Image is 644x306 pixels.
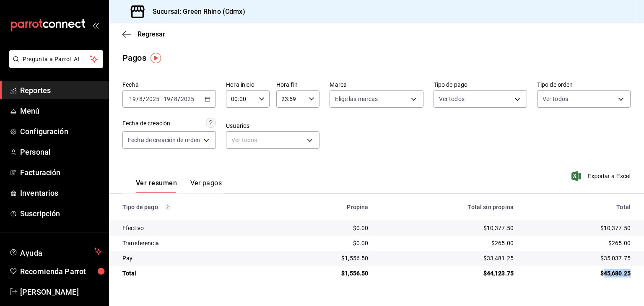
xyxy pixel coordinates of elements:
div: Tipo de pago [122,204,270,210]
h3: Sucursal: Green Rhino (Cdmx) [146,7,245,17]
button: Ver pagos [190,179,222,193]
span: / [143,96,145,102]
div: $0.00 [283,224,369,232]
label: Fecha [122,82,216,88]
div: Pay [122,254,270,262]
div: $1,556.50 [283,254,369,262]
label: Hora inicio [226,82,270,88]
div: Total [527,204,631,210]
button: Regresar [122,30,165,38]
span: [PERSON_NAME] [20,286,102,298]
label: Tipo de pago [434,82,527,88]
div: navigation tabs [136,179,222,193]
div: Efectivo [122,224,270,232]
input: -- [139,96,143,102]
div: Transferencia [122,239,270,247]
input: -- [129,96,136,102]
span: / [171,96,173,102]
span: Ver todos [543,95,568,103]
span: Ayuda [20,246,91,257]
div: $45,680.25 [527,269,631,277]
div: Pagos [122,52,146,64]
div: Fecha de creación [122,119,170,128]
div: Ver todos [226,131,319,149]
span: Fecha de creación de orden [128,136,200,144]
span: Menú [20,105,102,117]
button: open_drawer_menu [92,22,99,29]
div: Total sin propina [382,204,514,210]
span: Regresar [138,30,165,38]
span: Elige las marcas [335,95,378,103]
button: Exportar a Excel [573,171,631,181]
span: / [178,96,180,102]
button: Ver resumen [136,179,177,193]
svg: Los pagos realizados con Pay y otras terminales son montos brutos. [165,204,171,210]
span: / [136,96,139,102]
span: Facturación [20,167,102,178]
img: Tooltip marker [151,53,161,63]
input: -- [163,96,171,102]
div: $35,037.75 [527,254,631,262]
span: Configuración [20,126,102,137]
label: Usuarios [226,123,319,129]
label: Hora fin [276,82,320,88]
span: Personal [20,146,102,158]
div: $265.00 [527,239,631,247]
span: Recomienda Parrot [20,266,102,277]
div: $33,481.25 [382,254,514,262]
input: -- [174,96,178,102]
span: Suscripción [20,208,102,219]
div: $0.00 [283,239,369,247]
span: Pregunta a Parrot AI [23,55,90,64]
div: $265.00 [382,239,514,247]
button: Pregunta a Parrot AI [9,50,103,68]
div: Propina [283,204,369,210]
span: Inventarios [20,187,102,199]
label: Marca [330,82,423,88]
span: Reportes [20,85,102,96]
div: $10,377.50 [382,224,514,232]
div: $44,123.75 [382,269,514,277]
a: Pregunta a Parrot AI [6,61,103,70]
span: Ver todos [439,95,465,103]
div: $1,556.50 [283,269,369,277]
label: Tipo de orden [537,82,631,88]
span: - [161,96,162,102]
div: Total [122,269,270,277]
input: ---- [145,96,160,102]
div: $10,377.50 [527,224,631,232]
input: ---- [180,96,195,102]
